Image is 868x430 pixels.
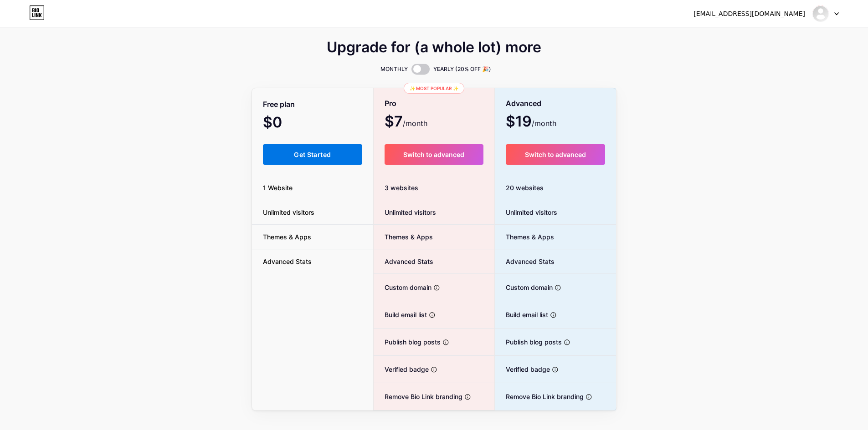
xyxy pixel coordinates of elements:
span: Advanced Stats [495,257,555,266]
span: Custom domain [374,283,431,292]
span: YEARLY (20% OFF 🎉) [433,65,491,74]
span: Unlimited visitors [495,207,557,217]
span: Unlimited visitors [374,207,436,217]
img: littledoggyrescue [812,5,829,22]
span: Publish blog posts [374,337,441,347]
span: Remove Bio Link branding [495,392,584,401]
span: Themes & Apps [252,232,322,242]
span: Remove Bio Link branding [374,392,462,401]
button: Get Started [263,144,363,165]
button: Switch to advanced [385,144,483,165]
span: $19 [506,116,556,129]
span: Verified badge [374,364,429,374]
span: Upgrade for (a whole lot) more [327,42,541,53]
div: [EMAIL_ADDRESS][DOMAIN_NAME] [693,9,805,19]
span: Advanced [506,96,541,111]
span: Switch to advanced [403,151,464,158]
span: Free plan [263,96,295,112]
span: $7 [385,116,427,129]
span: Switch to advanced [525,151,586,158]
span: Custom domain [495,283,553,292]
span: Advanced Stats [252,257,323,266]
span: Pro [385,96,396,111]
span: /month [403,118,427,129]
span: 1 Website [252,183,303,192]
div: 20 websites [495,176,616,200]
div: ✨ Most popular ✨ [404,83,464,94]
button: Switch to advanced [506,144,606,165]
span: Build email list [374,310,427,319]
span: /month [532,118,556,129]
span: Advanced Stats [374,257,433,266]
span: MONTHLY [380,65,408,74]
span: Themes & Apps [374,232,433,242]
span: Get Started [294,151,331,158]
span: Unlimited visitors [252,207,325,217]
span: Build email list [495,310,548,319]
span: Verified badge [495,364,550,374]
div: 3 websites [374,176,494,200]
span: $0 [263,117,307,130]
span: Themes & Apps [495,232,554,242]
span: Publish blog posts [495,337,562,347]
